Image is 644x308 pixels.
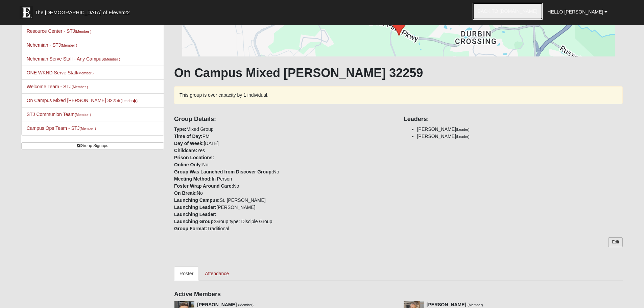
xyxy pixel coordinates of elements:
[27,84,88,89] a: Welcome Team - STJ(Member )
[174,291,623,298] h4: Active Members
[174,266,199,281] a: Roster
[174,205,216,210] strong: Launching Leader:
[21,142,164,149] a: Group Signups
[72,85,88,89] small: (Member )
[104,57,120,61] small: (Member )
[16,2,151,19] a: The [DEMOGRAPHIC_DATA] of Eleven22
[543,3,613,20] a: Hello [PERSON_NAME]
[174,141,204,146] strong: Day of Week:
[27,28,92,34] a: Resource Center - STJ(Member )
[174,219,215,224] strong: Launching Group:
[473,3,543,20] a: Back to [DOMAIN_NAME]
[20,6,33,19] img: Eleven22 logo
[174,66,623,80] h1: On Campus Mixed [PERSON_NAME] 32259
[27,70,94,75] a: ONE WKND Serve Staff(Member )
[120,99,138,103] small: (Leader )
[608,237,623,247] a: Edit
[174,148,197,153] strong: Childcare:
[61,43,77,47] small: (Member )
[27,125,96,131] a: Campus Ops Team - STJ(Member )
[199,266,234,281] a: Attendance
[77,71,94,75] small: (Member )
[27,42,77,48] a: Nehemiah - STJ(Member )
[174,162,202,167] strong: Online Only:
[174,176,212,182] strong: Meeting Method:
[404,116,623,123] h4: Leaders:
[456,135,470,139] small: (Leader)
[27,56,120,62] a: Nehemiah Serve Staff - Any Campus(Member )
[174,212,216,217] strong: Launching Leader:
[174,126,186,132] strong: Type:
[174,197,220,203] strong: Launching Campus:
[35,9,130,16] span: The [DEMOGRAPHIC_DATA] of Eleven22
[548,9,603,15] span: Hello [PERSON_NAME]
[417,126,623,133] li: [PERSON_NAME]
[174,116,393,123] h4: Group Details:
[456,127,470,132] small: (Leader)
[27,98,138,103] a: On Campus Mixed [PERSON_NAME] 32259(Leader)
[75,29,91,33] small: (Member )
[174,226,207,231] strong: Group Format:
[169,111,399,232] div: Mixed Group PM [DATE] Yes No No In Person No No St. [PERSON_NAME] [PERSON_NAME] Group type: Disci...
[174,183,233,189] strong: Foster Wrap Around Care:
[174,169,273,174] strong: Group Was Launched from Discover Group:
[174,190,197,196] strong: On Break:
[80,126,96,131] small: (Member )
[417,133,623,140] li: [PERSON_NAME]
[75,113,91,117] small: (Member )
[174,155,214,160] strong: Prison Locations:
[174,86,623,104] div: This group is over capacity by 1 individual.
[27,112,91,117] a: STJ Communion Team(Member )
[174,134,202,139] strong: Time of Day:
